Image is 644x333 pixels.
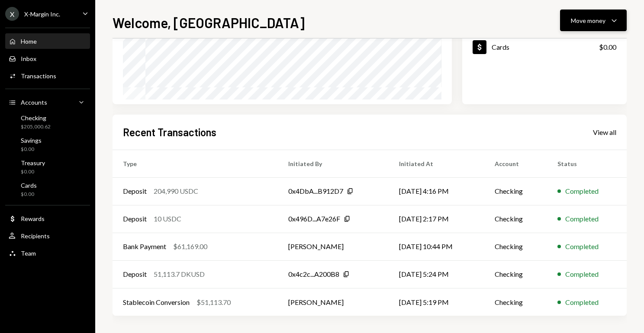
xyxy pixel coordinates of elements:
div: Team [21,250,36,257]
div: Checking [21,114,51,122]
div: Home [21,38,37,45]
div: Completed [565,186,599,196]
div: Cards [21,182,37,189]
td: [DATE] 5:19 PM [389,288,484,316]
div: 0x4c2c...A200B8 [288,269,339,279]
div: View all [593,128,616,137]
th: Type [113,150,278,177]
div: 10 USDC [154,214,181,224]
div: Completed [565,297,599,307]
div: Bank Payment [123,241,166,252]
th: Initiated At [389,150,484,177]
div: 51,113.7 DKUSD [154,269,205,279]
div: Treasury [21,159,45,166]
a: Savings$0.00 [5,134,90,155]
div: Stablecoin Conversion [123,297,190,307]
div: 0x4DbA...B912D7 [288,186,343,196]
div: 204,990 USDC [154,186,198,196]
div: $0.00 [599,42,616,52]
td: [DATE] 5:24 PM [389,260,484,288]
a: Checking$205,000.62 [5,112,90,132]
div: $51,113.70 [196,297,231,307]
div: Inbox [21,55,36,62]
td: Checking [484,288,547,316]
div: Deposit [123,214,147,224]
a: Inbox [5,51,90,66]
div: X [5,7,19,21]
td: [DATE] 10:44 PM [389,233,484,260]
div: Transactions [21,72,56,80]
a: Cards$0.00 [5,179,90,200]
td: Checking [484,177,547,205]
div: $0.00 [21,168,45,176]
div: Completed [565,241,599,252]
div: Completed [565,214,599,224]
div: Completed [565,269,599,279]
div: Move money [571,16,605,25]
div: $0.00 [21,191,37,198]
td: [DATE] 2:17 PM [389,205,484,233]
td: [PERSON_NAME] [278,233,389,260]
h2: Recent Transactions [123,125,216,139]
th: Status [547,150,627,177]
div: X-Margin Inc. [24,10,60,18]
div: 0x496D...A7e26F [288,214,340,224]
a: Accounts [5,94,90,110]
a: Rewards [5,211,90,226]
div: Accounts [21,99,47,106]
a: Cards$0.00 [462,32,627,61]
div: $0.00 [21,146,42,153]
td: Checking [484,260,547,288]
a: View all [593,127,616,137]
a: Team [5,245,90,261]
a: Recipients [5,228,90,243]
td: [DATE] 4:16 PM [389,177,484,205]
div: Deposit [123,269,147,279]
div: Recipients [21,232,50,240]
td: Checking [484,233,547,260]
h1: Welcome, [GEOGRAPHIC_DATA] [113,14,305,31]
th: Account [484,150,547,177]
div: Cards [492,43,509,51]
a: Home [5,33,90,49]
a: Transactions [5,68,90,83]
div: Deposit [123,186,147,196]
div: $205,000.62 [21,123,51,131]
div: Savings [21,137,42,144]
td: Checking [484,205,547,233]
div: $61,169.00 [173,241,207,252]
td: [PERSON_NAME] [278,288,389,316]
th: Initiated By [278,150,389,177]
div: Rewards [21,215,45,222]
button: Move money [560,10,627,31]
a: Treasury$0.00 [5,157,90,177]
